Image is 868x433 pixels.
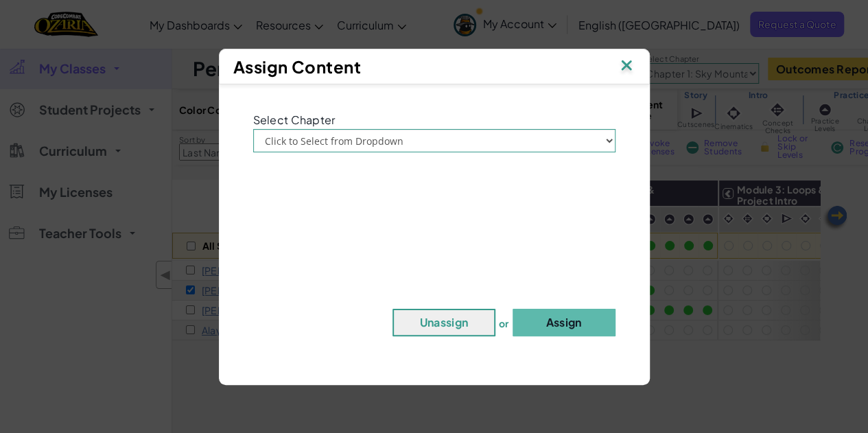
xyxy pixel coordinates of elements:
[499,316,509,329] span: or
[513,309,615,336] button: Assign
[253,113,336,127] span: Select Chapter
[233,56,362,77] span: Assign Content
[618,56,635,77] img: IconClose.svg
[392,309,495,336] button: Unassign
